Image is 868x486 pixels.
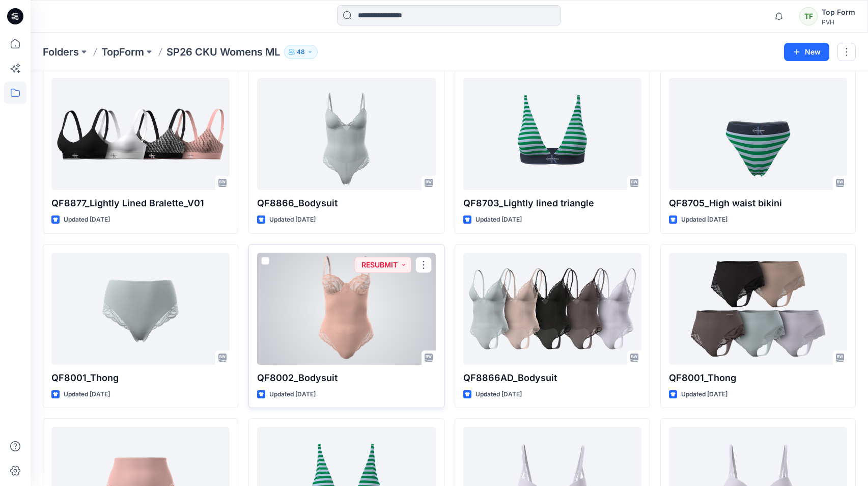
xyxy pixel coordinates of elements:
[669,371,847,385] p: QF8001_Thong
[43,45,79,59] a: Folders
[257,371,435,385] p: QF8002_Bodysuit
[51,78,230,190] a: QF8877_Lightly Lined Bralette_V01
[463,196,641,210] p: QF8703_Lightly lined triangle
[681,389,727,400] p: Updated [DATE]
[681,214,727,225] p: Updated [DATE]
[101,45,144,59] a: TopForm
[784,43,829,61] button: New
[51,253,230,365] a: QF8001_Thong
[297,46,305,58] p: 48
[669,196,847,210] p: QF8705_High waist bikini
[799,7,818,25] div: TF
[269,389,316,400] p: Updated [DATE]
[257,78,435,190] a: QF8866_Bodysuit
[669,253,847,365] a: QF8001_Thong
[51,196,230,210] p: QF8877_Lightly Lined Bralette_V01
[257,196,435,210] p: QF8866_Bodysuit
[463,78,641,190] a: QF8703_Lightly lined triangle
[51,371,230,385] p: QF8001_Thong
[284,45,318,59] button: 48
[669,78,847,190] a: QF8705_High waist bikini
[64,389,110,400] p: Updated [DATE]
[475,214,522,225] p: Updated [DATE]
[166,45,280,59] p: SP26 CKU Womens ML
[463,253,641,365] a: QF8866AD_Bodysuit
[257,253,435,365] a: QF8002_Bodysuit
[822,6,855,18] div: Top Form
[64,214,110,225] p: Updated [DATE]
[269,214,316,225] p: Updated [DATE]
[822,18,855,26] div: PVH
[463,371,641,385] p: QF8866AD_Bodysuit
[475,389,522,400] p: Updated [DATE]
